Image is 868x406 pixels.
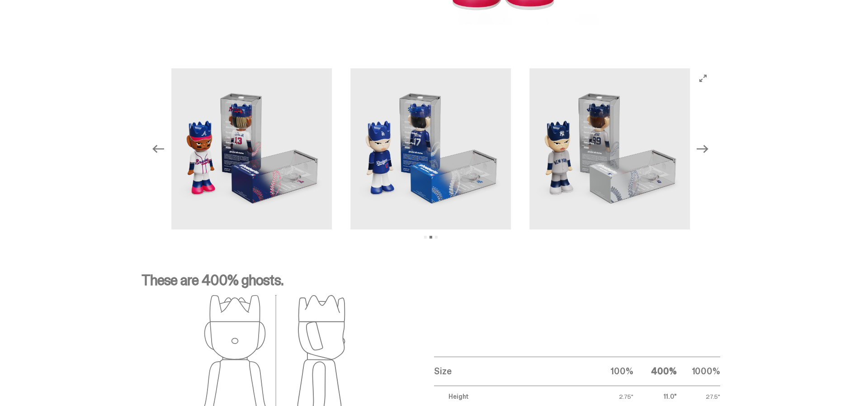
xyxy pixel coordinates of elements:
[590,357,633,386] th: 100%
[149,139,169,159] button: Previous
[424,236,427,239] button: View slide 1
[435,236,438,239] button: View slide 3
[434,357,590,386] th: Size
[677,357,720,386] th: 1000%
[693,139,713,159] button: Next
[429,236,432,239] button: View slide 2
[350,68,511,229] img: 4_MLB_400_Media_Gallery_Ohtani.png
[529,68,690,229] img: 5_MLB_400_Media_Gallery_Judge.png
[633,357,677,386] th: 400%
[142,273,720,295] p: These are 400% ghosts.
[698,73,708,84] button: View full-screen
[171,68,332,229] img: 3_MLB_400_Media_Gallery_Acuna.png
